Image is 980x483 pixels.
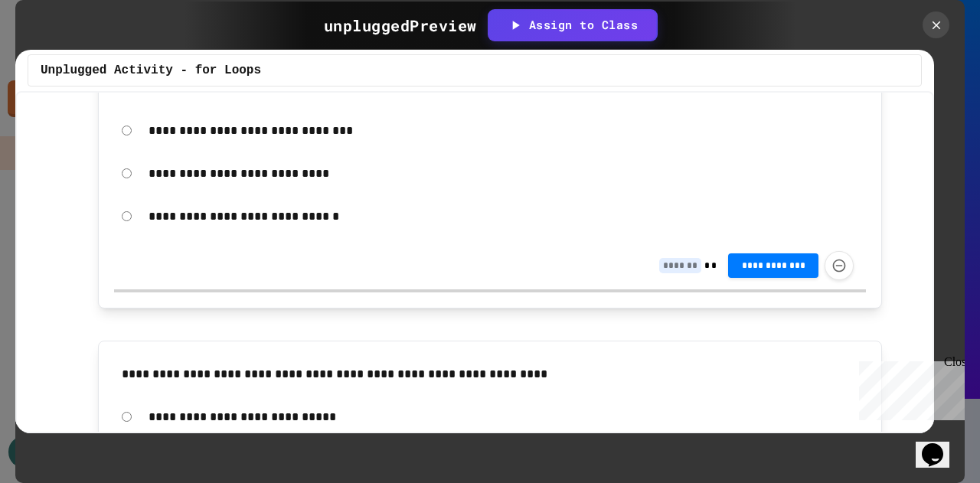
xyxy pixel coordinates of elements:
span: Unplugged Activity - for Loops [41,61,261,80]
div: unplugged Preview [324,14,477,37]
button: Assign to Class [489,11,657,40]
iframe: chat widget [916,422,965,468]
div: Chat with us now!Close [6,6,106,97]
div: Assign to Class [508,16,639,34]
iframe: chat widget [853,355,965,420]
button: Force resubmission of student's answer (Admin only) [825,251,854,280]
